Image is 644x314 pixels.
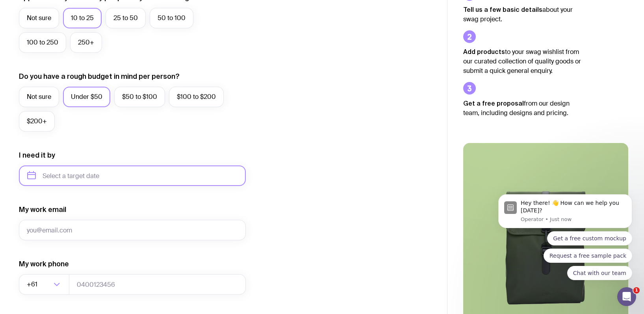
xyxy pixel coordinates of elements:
[19,8,59,28] label: Not sure
[19,87,59,107] label: Not sure
[106,8,146,28] label: 25 to 50
[69,274,246,295] input: 0400123456
[39,274,51,295] input: Search for option
[63,87,110,107] label: Under $50
[150,8,193,28] label: 50 to 100
[63,8,102,28] label: 10 to 25
[19,205,66,214] label: My work email
[19,259,69,269] label: My work phone
[463,6,542,13] strong: Tell us a few basic details
[114,87,165,107] label: $50 to $100
[19,150,55,160] label: I need it by
[169,87,224,107] label: $100 to $200
[19,32,66,53] label: 100 to 250
[19,111,55,132] label: $200+
[463,5,581,24] p: about your swag project.
[463,98,581,118] p: from our design team, including designs and pricing.
[19,220,246,240] input: you@email.com
[70,32,102,53] label: 250+
[19,165,246,186] input: Select a target date
[463,100,524,107] strong: Get a free proposal
[19,72,180,81] label: Do you have a rough budget in mind per person?
[617,287,636,306] iframe: Intercom live chat
[463,47,581,76] p: to your swag wishlist from our curated collection of quality goods or submit a quick general enqu...
[633,287,640,294] span: 1
[19,274,69,295] div: Search for option
[486,134,644,293] iframe: Intercom notifications message
[27,274,39,295] span: +61
[463,48,505,55] strong: Add products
